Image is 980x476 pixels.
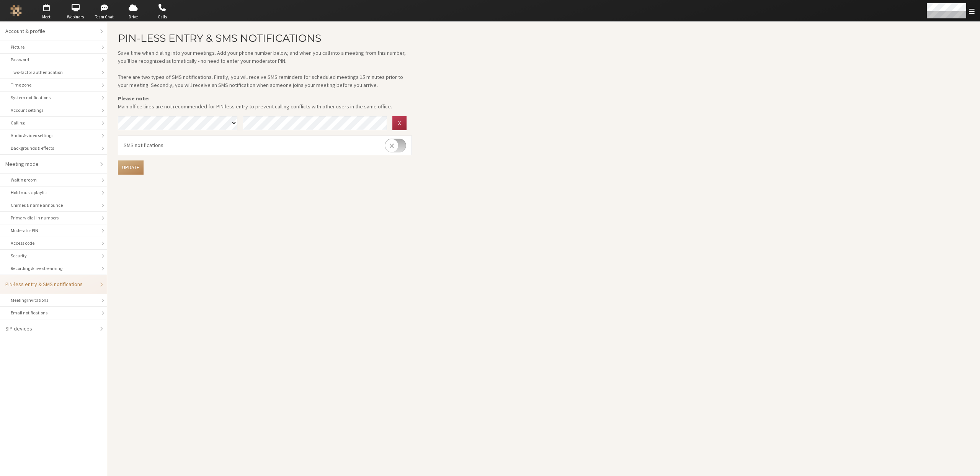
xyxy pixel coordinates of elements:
[11,56,96,63] div: Password
[11,94,96,101] div: System notifications
[120,14,147,20] span: Drive
[5,325,96,333] div: SIP devices
[11,265,96,272] div: Recording & live streaming
[11,202,96,209] div: Chimes & name announce
[392,116,407,130] button: x
[118,95,412,111] p: Main office lines are not recommended for PIN-less entry to prevent calling conflicts with other ...
[11,297,96,304] div: Meeting Invitations
[5,280,96,288] div: PIN-less entry & SMS notifications
[11,189,96,196] div: Hold music playlist
[11,82,96,88] div: Time zone
[11,69,96,76] div: Two-factor authentication
[149,14,176,20] span: Calls
[11,44,96,51] div: Picture
[118,33,412,44] h2: PIN-less entry & SMS notifications
[5,27,96,35] div: Account & profile
[11,119,96,126] div: Calling
[62,14,89,20] span: Webinars
[11,145,96,152] div: Backgrounds & effects
[11,227,96,234] div: Moderator PIN
[118,49,412,89] p: Save time when dialing into your meetings. Add your phone number below, and when you call into a ...
[11,177,96,183] div: Waiting room
[11,252,96,259] div: Security
[11,214,96,221] div: Primary dial-in numbers
[11,107,96,114] div: Account settings
[11,309,96,316] div: Email notifications
[961,456,974,471] iframe: Chat
[10,5,22,16] img: Iotum
[33,14,60,20] span: Meet
[91,14,118,20] span: Team Chat
[11,240,96,247] div: Access code
[118,95,150,102] b: Please note:
[124,142,163,149] span: SMS notifications
[5,160,96,168] div: Meeting mode
[11,132,96,139] div: Audio & video settings
[118,160,144,175] button: Update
